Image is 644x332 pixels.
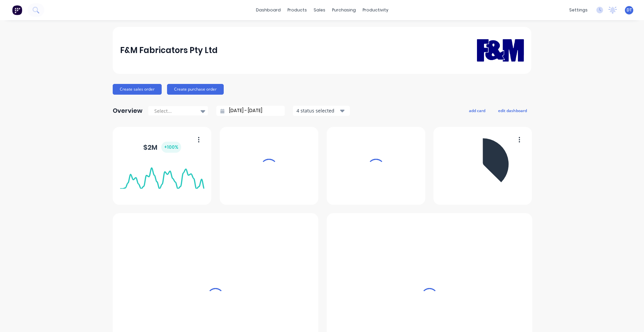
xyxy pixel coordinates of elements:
[161,142,181,153] div: + 100 %
[143,142,181,153] div: $ 2M
[284,5,310,15] div: products
[310,5,329,15] div: sales
[566,5,591,15] div: settings
[253,5,284,15] a: dashboard
[113,104,143,117] div: Overview
[627,7,632,13] span: DT
[359,5,392,15] div: productivity
[465,106,490,115] button: add card
[293,106,350,116] button: 4 status selected
[494,106,531,115] button: edit dashboard
[120,44,218,57] div: F&M Fabricators Pty Ltd
[113,84,162,95] button: Create sales order
[329,5,359,15] div: purchasing
[12,5,22,15] img: Factory
[297,107,339,114] div: 4 status selected
[477,29,524,71] img: F&M Fabricators Pty Ltd
[167,84,224,95] button: Create purchase order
